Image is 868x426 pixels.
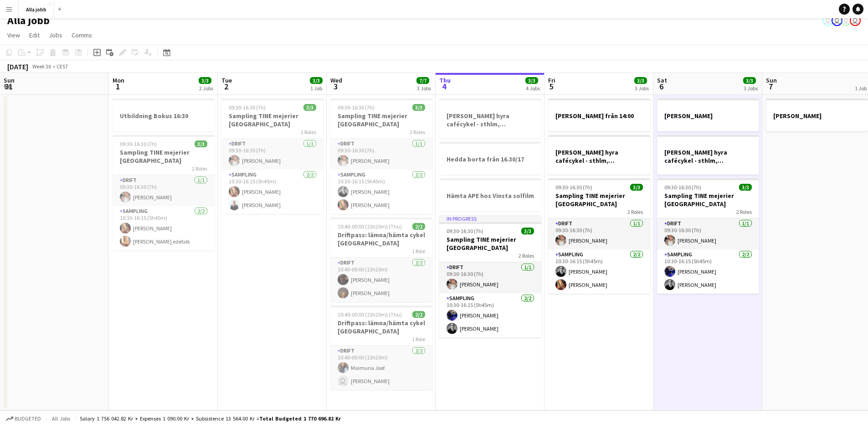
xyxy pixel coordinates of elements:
[113,76,124,84] span: Mon
[657,178,759,294] app-job-card: 09:30-16:30 (7h)3/3Sampling TINE mejerier [GEOGRAPHIC_DATA]2 RolesDrift1/109:30-16:30 (7h)[PERSON...
[548,178,650,294] app-job-card: 09:30-16:30 (7h)3/3Sampling TINE mejerier [GEOGRAPHIC_DATA]2 RolesDrift1/109:30-16:30 (7h)[PERSON...
[822,15,833,26] app-user-avatar: Hedda Lagerbielke
[657,148,759,165] h3: [PERSON_NAME] hyra cafécykel - sthlm, [GEOGRAPHIC_DATA], cph
[447,228,483,234] span: 09:30-16:30 (7h)
[841,15,852,26] app-user-avatar: August Löfgren
[548,192,650,208] h3: Sampling TINE mejerier [GEOGRAPHIC_DATA]
[330,170,432,214] app-card-role: Sampling2/210:30-16:15 (5h45m)[PERSON_NAME][PERSON_NAME]
[850,15,861,26] app-user-avatar: Stina Dahl
[330,99,432,214] app-job-card: 09:30-16:30 (7h)3/3Sampling TINE mejerier [GEOGRAPHIC_DATA]2 RolesDrift1/109:30-16:30 (7h)[PERSON...
[80,415,341,422] div: Salary 1 756 042.82 kr + Expenses 1 090.00 kr + Subsistence 13 564.00 kr =
[439,235,541,252] h3: Sampling TINE mejerier [GEOGRAPHIC_DATA]
[338,223,402,230] span: 10:40-00:00 (13h20m) (Thu)
[736,208,752,215] span: 2 Roles
[657,135,759,175] app-job-card: [PERSON_NAME] hyra cafécykel - sthlm, [GEOGRAPHIC_DATA], cph
[111,81,124,92] span: 1
[412,104,425,111] span: 3/3
[113,175,215,206] app-card-role: Drift1/109:30-16:30 (7h)[PERSON_NAME]
[330,139,432,170] app-card-role: Drift1/109:30-16:30 (7h)[PERSON_NAME]
[439,178,541,211] app-job-card: Hämta APE hos Vinsta solfilm
[221,76,232,84] span: Tue
[4,76,15,84] span: Sun
[301,129,316,135] span: 2 Roles
[439,215,541,222] div: In progress
[7,62,28,71] div: [DATE]
[7,31,20,39] span: View
[221,99,324,214] app-job-card: 09:30-16:30 (7h)3/3Sampling TINE mejerier [GEOGRAPHIC_DATA]2 RolesDrift1/109:30-16:30 (7h)[PERSON...
[113,135,215,250] div: 09:30-16:30 (7h)3/3Sampling TINE mejerier [GEOGRAPHIC_DATA]2 RolesDrift1/109:30-16:30 (7h)[PERSON...
[832,15,842,26] app-user-avatar: Emil Hasselberg
[199,85,213,92] div: 2 Jobs
[548,218,650,249] app-card-role: Drift1/109:30-16:30 (7h)[PERSON_NAME]
[330,231,432,247] h3: Driftpass: lämna/hämta cykel [GEOGRAPHIC_DATA]
[555,184,592,191] span: 09:30-16:30 (7h)
[417,85,431,92] div: 3 Jobs
[765,81,777,92] span: 7
[338,104,375,111] span: 09:30-16:30 (7h)
[199,77,211,84] span: 3/3
[29,31,40,39] span: Edit
[519,252,534,259] span: 2 Roles
[30,63,53,70] span: Week 36
[310,85,322,92] div: 1 Job
[15,416,41,422] span: Budgeted
[439,215,541,338] app-job-card: In progress09:30-16:30 (7h)3/3Sampling TINE mejerier [GEOGRAPHIC_DATA]2 RolesDrift1/109:30-16:30 ...
[548,249,650,294] app-card-role: Sampling2/210:30-16:15 (5h45m)[PERSON_NAME][PERSON_NAME]
[330,76,342,84] span: Wed
[330,218,432,302] app-job-card: 10:40-00:00 (13h20m) (Thu)2/2Driftpass: lämna/hämta cykel [GEOGRAPHIC_DATA]1 RoleDrift2/210:40-00...
[329,81,342,92] span: 3
[330,112,432,128] h3: Sampling TINE mejerier [GEOGRAPHIC_DATA]
[50,415,72,422] span: All jobs
[303,104,316,111] span: 3/3
[739,184,752,191] span: 3/3
[521,228,534,234] span: 3/3
[766,99,868,131] div: [PERSON_NAME]
[220,81,232,92] span: 2
[113,99,215,131] div: Utbildning Bokus 16:30
[635,85,649,92] div: 3 Jobs
[766,76,777,84] span: Sun
[438,81,451,92] span: 4
[656,81,667,92] span: 6
[49,31,62,39] span: Jobs
[221,112,324,128] h3: Sampling TINE mejerier [GEOGRAPHIC_DATA]
[113,206,215,250] app-card-role: Sampling2/210:30-16:15 (5h45m)[PERSON_NAME][PERSON_NAME] edefalk
[439,192,541,200] h3: Hämta APE hos Vinsta solfilm
[657,249,759,294] app-card-role: Sampling2/210:30-16:15 (5h45m)[PERSON_NAME][PERSON_NAME]
[330,258,432,302] app-card-role: Drift2/210:40-00:00 (13h20m)[PERSON_NAME][PERSON_NAME]
[412,248,425,255] span: 1 Role
[7,14,50,27] h1: Alla jobb
[525,77,538,84] span: 3/3
[439,262,541,293] app-card-role: Drift1/109:30-16:30 (7h)[PERSON_NAME]
[330,346,432,390] app-card-role: Drift2/210:40-00:00 (13h20m)Maimuna Joof [PERSON_NAME]
[412,336,425,343] span: 1 Role
[310,77,323,84] span: 3/3
[2,81,15,92] span: 31
[548,112,650,120] h3: [PERSON_NAME] från 14:00
[657,99,759,131] app-job-card: [PERSON_NAME]
[548,135,650,175] app-job-card: [PERSON_NAME] hyra cafécykel - sthlm, [GEOGRAPHIC_DATA], cph
[744,85,758,92] div: 3 Jobs
[657,192,759,208] h3: Sampling TINE mejerier [GEOGRAPHIC_DATA]
[439,112,541,128] h3: [PERSON_NAME] hyra cafécykel - sthlm, [GEOGRAPHIC_DATA], cph
[113,112,215,120] h3: Utbildning Bokus 16:30
[743,77,756,84] span: 3/3
[113,148,215,165] h3: Sampling TINE mejerier [GEOGRAPHIC_DATA]
[439,142,541,175] app-job-card: Hedda borta från 16.30/17
[548,99,650,131] app-job-card: [PERSON_NAME] från 14:00
[19,0,54,18] button: Alla jobb
[548,76,555,84] span: Fri
[330,306,432,390] div: 10:40-00:00 (13h20m) (Thu)2/2Driftpass: lämna/hämta cykel [GEOGRAPHIC_DATA]1 RoleDrift2/210:40-00...
[855,85,867,92] div: 1 Job
[657,112,759,120] h3: [PERSON_NAME]
[526,85,540,92] div: 4 Jobs
[192,165,207,172] span: 2 Roles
